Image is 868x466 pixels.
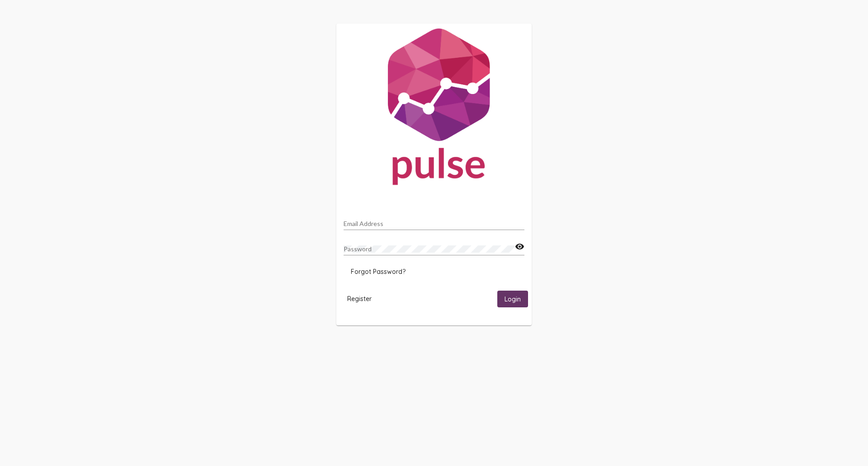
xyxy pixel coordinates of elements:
[340,291,379,307] button: Register
[351,268,406,276] span: Forgot Password?
[505,295,521,303] span: Login
[515,241,524,252] mat-icon: visibility
[497,291,528,307] button: Login
[344,264,413,280] button: Forgot Password?
[347,295,372,303] span: Register
[336,24,532,194] img: Pulse For Good Logo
